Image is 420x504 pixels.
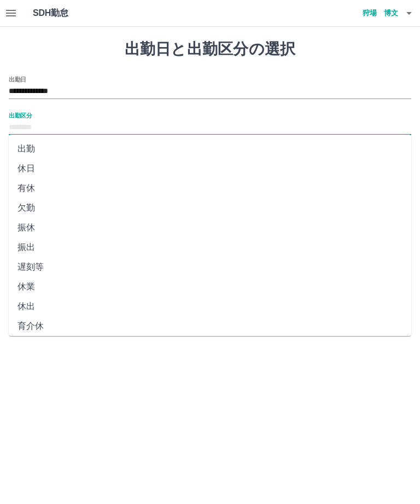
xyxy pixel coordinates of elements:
h1: 出勤日と出勤区分の選択 [9,40,411,59]
li: 休出 [9,297,411,316]
li: 有休 [9,178,411,198]
li: 振出 [9,237,411,257]
li: 育介休 [9,316,411,336]
li: 出勤 [9,139,411,159]
li: 遅刻等 [9,257,411,277]
label: 出勤区分 [9,111,32,119]
li: 振休 [9,218,411,237]
li: 欠勤 [9,198,411,218]
li: 不就労 [9,336,411,356]
li: 休日 [9,159,411,178]
label: 出勤日 [9,75,26,83]
li: 休業 [9,277,411,297]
